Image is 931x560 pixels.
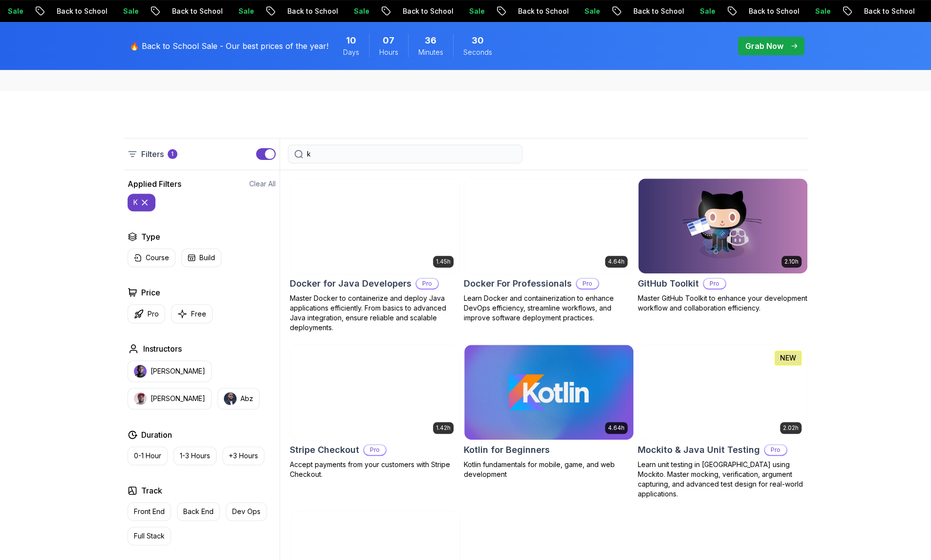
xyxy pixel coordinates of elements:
[464,293,634,323] p: Learn Docker and containerization to enhance DevOps efficiency, streamline workflows, and improve...
[436,258,451,266] p: 1.45h
[571,6,603,16] p: Sale
[290,277,411,291] h2: Docker for Java Developers
[217,388,260,409] button: instructor imgAbz
[159,6,225,16] p: Back to School
[134,531,165,541] p: Full Stack
[802,6,833,16] p: Sale
[240,394,253,403] p: Abz
[638,460,808,499] p: Learn unit testing in [GEOGRAPHIC_DATA] using Mockito. Master mocking, verification, argument cap...
[638,344,808,499] a: Mockito & Java Unit Testing card2.02hNEWMockito & Java Unit TestingProLearn unit testing in [GEOG...
[232,507,260,516] p: Dev Ops
[379,47,398,57] span: Hours
[577,279,598,289] p: Pro
[177,502,220,521] button: Back End
[638,178,808,313] a: GitHub Toolkit card2.10hGitHub ToolkitProMaster GitHub Toolkit to enhance your development workfl...
[638,443,760,457] h2: Mockito & Java Unit Testing
[128,502,171,521] button: Front End
[128,527,171,545] button: Full Stack
[638,293,808,313] p: Master GitHub Toolkit to enhance your development workflow and collaboration efficiency.
[436,424,451,432] p: 1.42h
[151,394,205,403] p: [PERSON_NAME]
[765,445,786,455] p: Pro
[128,194,155,211] button: k
[173,447,217,465] button: 1-3 Hours
[416,279,438,289] p: Pro
[745,40,783,52] p: Grab Now
[110,6,141,16] p: Sale
[464,460,634,479] p: Kotlin fundamentals for mobile, game, and web development
[274,6,341,16] p: Back to School
[346,34,356,47] span: 10 Days
[608,258,625,266] p: 4.64h
[704,279,725,289] p: Pro
[290,178,460,333] a: Docker for Java Developers card1.45hDocker for Java DevelopersProMaster Docker to containerize an...
[464,178,634,323] a: Docker For Professionals card4.64hDocker For ProfessionalsProLearn Docker and containerization to...
[307,149,516,159] input: Search Java, React, Spring boot ...
[383,34,394,47] span: 7 Hours
[290,344,460,479] a: Stripe Checkout card1.42hStripe CheckoutProAccept payments from your customers with Stripe Checkout.
[225,6,257,16] p: Sale
[134,451,161,461] p: 0-1 Hour
[390,6,456,16] p: Back to School
[341,6,372,16] p: Sale
[146,253,169,263] p: Course
[171,304,213,323] button: Free
[736,6,802,16] p: Back to School
[128,248,175,267] button: Course
[43,6,110,16] p: Back to School
[783,424,799,432] p: 2.02h
[141,429,172,441] h2: Duration
[851,6,917,16] p: Back to School
[151,366,205,376] p: [PERSON_NAME]
[472,34,484,47] span: 30 Seconds
[418,47,443,57] span: Minutes
[608,424,625,432] p: 4.64h
[290,179,459,273] img: Docker for Java Developers card
[128,304,165,323] button: Pro
[463,47,492,57] span: Seconds
[249,179,276,189] button: Clear All
[128,178,181,190] h2: Applied Filters
[226,502,267,521] button: Dev Ops
[620,6,687,16] p: Back to School
[229,451,258,461] p: +3 Hours
[171,150,173,158] p: 1
[130,40,328,52] p: 🔥 Back to School Sale - Our best prices of the year!
[141,148,164,160] p: Filters
[141,231,160,243] h2: Type
[290,460,460,479] p: Accept payments from your customers with Stripe Checkout.
[464,345,633,440] img: Kotlin for Beginners card
[464,277,572,291] h2: Docker For Professionals
[784,258,799,266] p: 2.10h
[290,443,359,457] h2: Stripe Checkout
[143,343,182,355] h2: Instructors
[148,309,159,319] p: Pro
[780,353,796,363] p: NEW
[425,34,436,47] span: 36 Minutes
[134,392,147,405] img: instructor img
[456,6,487,16] p: Sale
[290,345,459,440] img: Stripe Checkout card
[343,47,359,57] span: Days
[181,248,221,267] button: Build
[199,253,215,263] p: Build
[638,179,807,273] img: GitHub Toolkit card
[290,293,460,333] p: Master Docker to containerize and deploy Java applications efficiently. From basics to advanced J...
[505,6,571,16] p: Back to School
[464,179,633,273] img: Docker For Professionals card
[687,6,718,16] p: Sale
[224,392,237,405] img: instructor img
[180,451,210,461] p: 1-3 Hours
[141,287,160,298] h2: Price
[464,443,550,457] h2: Kotlin for Beginners
[222,447,264,465] button: +3 Hours
[133,198,138,207] p: k
[141,485,162,496] h2: Track
[183,507,214,516] p: Back End
[638,277,699,291] h2: GitHub Toolkit
[464,344,634,479] a: Kotlin for Beginners card4.64hKotlin for BeginnersKotlin fundamentals for mobile, game, and web d...
[134,507,165,516] p: Front End
[364,445,386,455] p: Pro
[128,360,212,382] button: instructor img[PERSON_NAME]
[128,388,212,409] button: instructor img[PERSON_NAME]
